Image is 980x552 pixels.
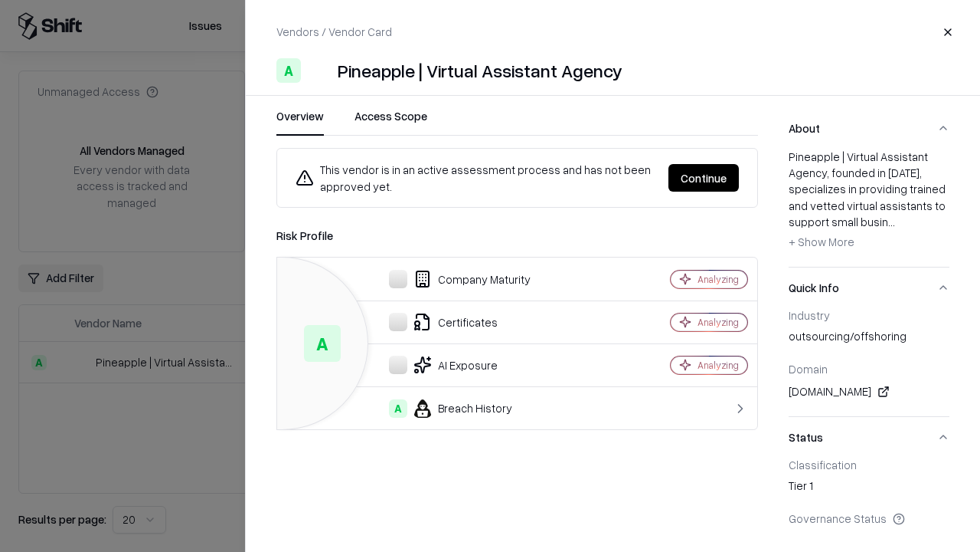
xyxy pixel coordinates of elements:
div: Certificates [289,313,617,331]
div: Tier 1 [789,478,949,499]
span: ... [888,215,895,228]
div: Risk Profile [276,226,758,245]
button: Continue [668,164,739,192]
div: Analyzing [697,316,739,329]
div: Company Maturity [289,270,617,288]
div: [DOMAIN_NAME] [789,383,949,401]
div: Pineapple | Virtual Assistant Agency, founded in [DATE], specializes in providing trained and vet... [789,149,949,255]
div: About [789,149,949,267]
div: A [389,399,407,418]
button: Access Scope [354,108,427,136]
div: Analyzing [697,273,739,286]
p: Vendors / Vendor Card [276,24,392,40]
span: + Show More [789,235,854,248]
div: Classification [789,458,949,472]
div: Pineapple | Virtual Assistant Agency [338,58,622,83]
div: A [276,58,301,83]
div: Quick Info [789,308,949,416]
button: Quick Info [789,268,949,308]
button: + Show More [789,230,854,255]
button: About [789,108,949,149]
div: outsourcing/offshoring [789,328,949,350]
button: Overview [276,108,324,136]
div: Industry [789,308,949,322]
div: Analyzing [697,359,739,372]
img: Pineapple | Virtual Assistant Agency [307,58,332,83]
div: A [304,325,341,362]
div: Breach History [289,399,617,418]
div: Domain [789,362,949,376]
div: This vendor is in an active assessment process and has not been approved yet. [296,161,656,195]
div: Governance Status [789,511,949,525]
button: Status [789,417,949,458]
div: AI Exposure [289,356,617,374]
